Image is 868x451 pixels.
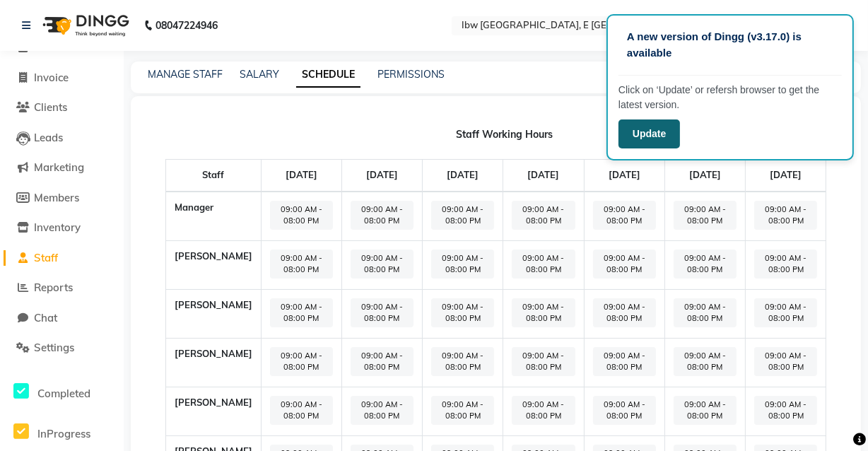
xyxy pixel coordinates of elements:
[4,310,120,327] a: Chat
[512,298,575,327] span: 09:00 AM - 08:00 PM
[270,347,333,376] span: 09:00 AM - 08:00 PM
[754,396,817,425] span: 09:00 AM - 08:00 PM
[674,201,737,230] span: 09:00 AM - 08:00 PM
[377,68,445,81] a: PERMISSIONS
[34,71,69,84] span: Invoice
[754,201,817,230] span: 09:00 AM - 08:00 PM
[754,347,817,376] span: 09:00 AM - 08:00 PM
[593,298,656,327] span: 09:00 AM - 08:00 PM
[165,289,261,338] th: [PERSON_NAME]
[34,341,74,354] span: Settings
[351,201,414,230] span: 09:00 AM - 08:00 PM
[423,160,503,192] th: [DATE]
[618,83,842,112] p: Click on ‘Update’ or refersh browser to get the latest version.
[270,298,333,327] span: 09:00 AM - 08:00 PM
[627,29,833,61] p: A new version of Dingg (v3.17.0) is available
[148,127,861,142] div: Staff Working Hours
[37,427,90,440] span: InProgress
[341,160,422,192] th: [DATE]
[431,347,494,376] span: 09:00 AM - 08:00 PM
[754,298,817,327] span: 09:00 AM - 08:00 PM
[593,396,656,425] span: 09:00 AM - 08:00 PM
[34,251,58,264] span: Staff
[351,396,414,425] span: 09:00 AM - 08:00 PM
[148,68,223,81] a: MANAGE STAFF
[512,347,575,376] span: 09:00 AM - 08:00 PM
[351,298,414,327] span: 09:00 AM - 08:00 PM
[351,347,414,376] span: 09:00 AM - 08:00 PM
[270,201,333,230] span: 09:00 AM - 08:00 PM
[156,6,218,45] b: 08047224946
[240,68,279,81] a: SALARY
[4,340,120,356] a: Settings
[4,70,120,86] a: Invoice
[4,190,120,206] a: Members
[431,298,494,327] span: 09:00 AM - 08:00 PM
[431,396,494,425] span: 09:00 AM - 08:00 PM
[674,298,737,327] span: 09:00 AM - 08:00 PM
[351,250,414,279] span: 09:00 AM - 08:00 PM
[618,119,680,148] button: Update
[34,131,63,144] span: Leads
[165,240,261,289] th: [PERSON_NAME]
[431,201,494,230] span: 09:00 AM - 08:00 PM
[674,396,737,425] span: 09:00 AM - 08:00 PM
[34,191,79,204] span: Members
[593,250,656,279] span: 09:00 AM - 08:00 PM
[512,250,575,279] span: 09:00 AM - 08:00 PM
[165,338,261,387] th: [PERSON_NAME]
[261,160,341,192] th: [DATE]
[34,160,84,174] span: Marketing
[593,201,656,230] span: 09:00 AM - 08:00 PM
[34,311,57,324] span: Chat
[270,396,333,425] span: 09:00 AM - 08:00 PM
[165,160,261,192] th: Staff
[34,221,81,234] span: Inventory
[37,387,90,400] span: Completed
[431,250,494,279] span: 09:00 AM - 08:00 PM
[36,6,133,45] img: logo
[503,160,584,192] th: [DATE]
[674,250,737,279] span: 09:00 AM - 08:00 PM
[165,192,261,241] th: Manager
[674,347,737,376] span: 09:00 AM - 08:00 PM
[34,281,73,294] span: Reports
[270,250,333,279] span: 09:00 AM - 08:00 PM
[512,201,575,230] span: 09:00 AM - 08:00 PM
[4,220,120,236] a: Inventory
[165,387,261,435] th: [PERSON_NAME]
[4,280,120,296] a: Reports
[746,160,826,192] th: [DATE]
[34,100,67,114] span: Clients
[4,160,120,176] a: Marketing
[593,347,656,376] span: 09:00 AM - 08:00 PM
[512,396,575,425] span: 09:00 AM - 08:00 PM
[584,160,664,192] th: [DATE]
[4,100,120,116] a: Clients
[4,130,120,146] a: Leads
[754,250,817,279] span: 09:00 AM - 08:00 PM
[664,160,745,192] th: [DATE]
[296,62,360,88] a: SCHEDULE
[4,250,120,266] a: Staff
